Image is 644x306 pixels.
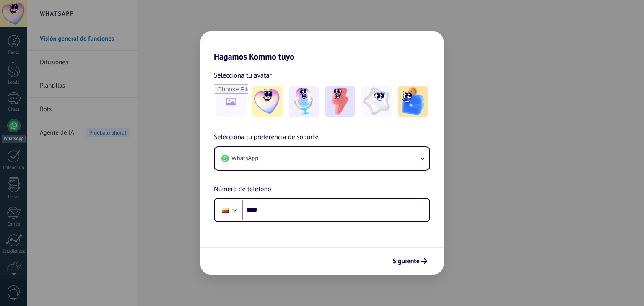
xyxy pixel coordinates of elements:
img: -1.jpeg [252,86,283,117]
span: Número de teléfono [214,184,271,195]
span: Siguiente [392,258,420,264]
span: Selecciona tu avatar [214,70,272,81]
h2: Hagamos Kommo tuyo [200,31,444,62]
button: Siguiente [389,254,431,268]
div: Ecuador: + 593 [217,201,233,219]
span: Selecciona tu preferencia de soporte [214,132,319,143]
img: -2.jpeg [289,86,319,117]
img: -3.jpeg [325,86,355,117]
span: WhatsApp [231,154,258,163]
img: -5.jpeg [398,86,428,117]
button: WhatsApp [215,147,429,170]
img: -4.jpeg [361,86,392,117]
